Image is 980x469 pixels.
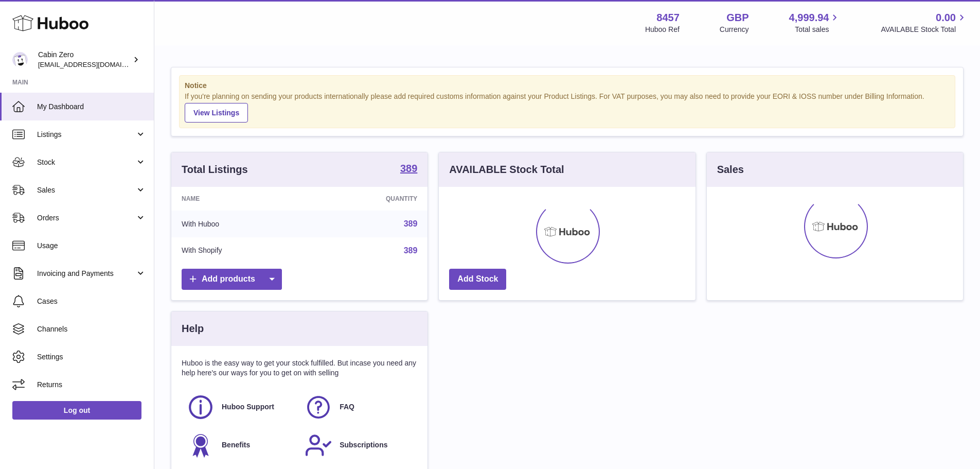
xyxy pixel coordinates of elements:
[37,130,135,140] span: Listings
[222,402,274,412] span: Huboo Support
[310,187,428,211] th: Quantity
[37,102,146,112] span: My Dashboard
[449,163,564,177] h3: AVAILABLE Stock Total
[185,103,248,123] a: View Listings
[182,358,417,378] p: Huboo is the easy way to get your stock fulfilled. But incase you need any help here's our ways f...
[38,50,131,70] div: Cabin Zero
[37,241,146,251] span: Usage
[404,246,418,255] a: 389
[449,269,506,290] a: Add Stock
[222,440,250,450] span: Benefits
[656,11,680,25] strong: 8457
[881,25,968,34] span: AVAILABLE Stock Total
[400,163,417,173] strong: 389
[37,297,146,306] span: Cases
[185,81,950,91] strong: Notice
[187,431,294,459] a: Benefits
[12,401,141,420] a: Log out
[717,163,744,177] h3: Sales
[305,393,412,421] a: FAQ
[720,25,749,34] div: Currency
[171,237,310,264] td: With Shopify
[789,11,829,25] span: 4,999.94
[789,11,841,34] a: 4,999.94 Total sales
[795,25,841,34] span: Total sales
[182,269,282,290] a: Add products
[182,322,204,336] h3: Help
[37,213,135,223] span: Orders
[340,440,387,450] span: Subscriptions
[340,402,354,412] span: FAQ
[37,380,146,390] span: Returns
[171,187,310,211] th: Name
[37,324,146,334] span: Channels
[400,163,417,176] a: 389
[37,352,146,362] span: Settings
[38,60,151,68] span: [EMAIL_ADDRESS][DOMAIN_NAME]
[171,211,310,237] td: With Huboo
[37,185,135,195] span: Sales
[37,269,135,279] span: Invoicing and Payments
[37,158,135,167] span: Stock
[936,11,956,25] span: 0.00
[726,11,749,25] strong: GBP
[12,52,28,67] img: internalAdmin-8457@internal.huboo.com
[305,431,412,459] a: Subscriptions
[185,92,950,123] div: If you're planning on sending your products internationally please add required customs informati...
[881,11,968,34] a: 0.00 AVAILABLE Stock Total
[645,25,680,34] div: Huboo Ref
[404,219,418,228] a: 389
[182,163,248,177] h3: Total Listings
[187,393,294,421] a: Huboo Support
